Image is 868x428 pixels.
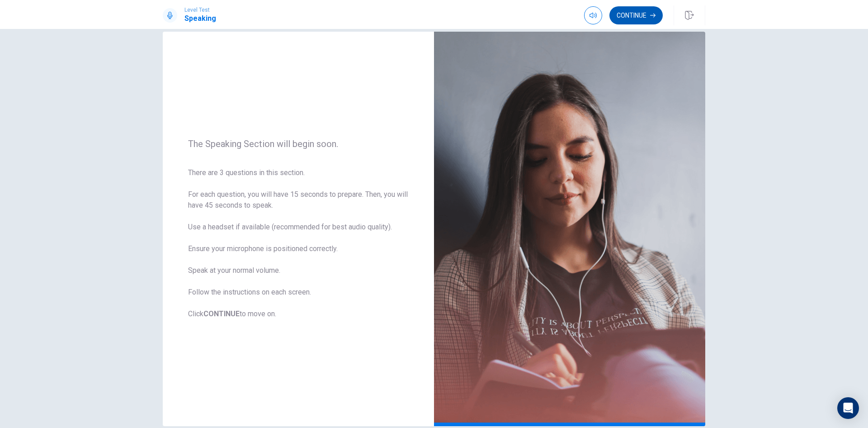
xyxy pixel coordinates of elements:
[203,309,240,318] b: CONTINUE
[188,167,409,319] span: There are 3 questions in this section. For each question, you will have 15 seconds to prepare. Th...
[184,7,216,13] span: Level Test
[434,32,705,426] img: speaking intro
[609,6,663,24] button: Continue
[184,13,216,24] h1: Speaking
[837,397,859,419] div: Open Intercom Messenger
[188,138,409,149] span: The Speaking Section will begin soon.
